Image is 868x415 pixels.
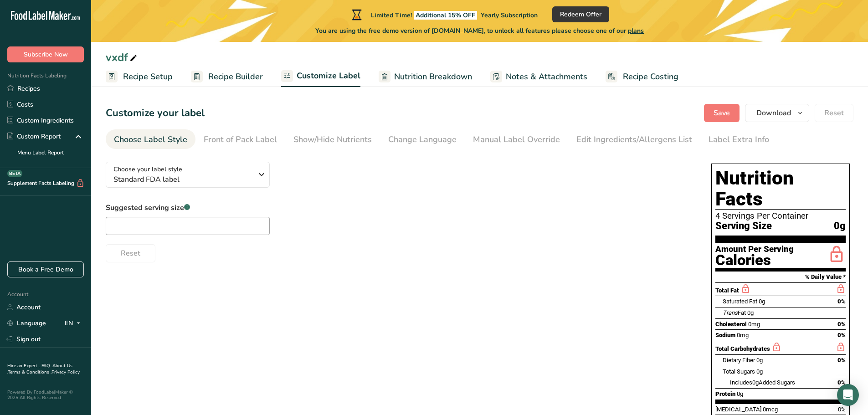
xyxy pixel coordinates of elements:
span: Save [714,108,730,118]
button: Subscribe Now [7,46,84,62]
a: Notes & Attachments [490,67,587,87]
span: Dietary Fiber [723,357,755,364]
section: % Daily Value * [715,272,846,282]
div: Label Extra Info [709,133,769,146]
span: 0mg [748,321,760,328]
span: Notes & Attachments [506,71,587,83]
span: Serving Size [715,220,772,232]
span: Total Carbohydrates [715,345,770,352]
span: 0% [837,379,846,386]
a: Hire an Expert . [7,363,40,369]
span: Reset [824,108,844,118]
span: Redeem Offer [560,10,601,19]
span: Choose your label style [113,164,182,174]
span: Cholesterol [715,321,747,328]
span: 0g [756,357,763,364]
span: Recipe Builder [208,71,263,83]
div: Front of Pack Label [204,133,277,146]
div: Amount Per Serving [715,245,794,254]
span: Reset [121,248,140,259]
div: Choose Label Style [114,133,187,146]
i: Trans [723,309,738,316]
button: Reset [106,244,155,262]
button: Download [745,104,809,122]
a: Customize Label [281,66,360,87]
div: Show/Hide Nutrients [293,133,372,146]
span: Fat [723,309,746,316]
span: Recipe Costing [623,71,678,83]
span: You are using the free demo version of [DOMAIN_NAME], to unlock all features please choose one of... [315,26,644,36]
div: Calories [715,254,794,267]
a: About Us . [7,363,72,375]
a: Language [7,315,46,331]
span: 0mcg [763,406,778,413]
a: Terms & Conditions . [8,369,51,375]
span: Total Sugars [723,368,755,375]
div: Limited Time! [350,9,538,20]
a: Privacy Policy [51,369,80,375]
span: 0% [837,332,846,338]
div: Manual Label Override [473,133,560,146]
span: Customize Label [297,70,360,82]
span: Download [756,108,791,118]
span: Yearly Subscription [481,11,538,20]
span: Protein [715,390,735,397]
div: Change Language [388,133,457,146]
span: 0g [737,390,743,397]
span: plans [628,26,644,35]
span: Standard FDA label [113,174,252,185]
label: Suggested serving size [106,202,270,213]
span: 0% [837,357,846,364]
span: 0g [759,298,765,305]
div: vxdf [106,49,139,66]
button: Reset [815,104,853,122]
span: Includes Added Sugars [730,379,795,386]
div: 4 Servings Per Container [715,211,846,220]
button: Save [704,104,740,122]
span: 0g [747,309,754,316]
div: Custom Report [7,132,61,141]
span: 0g [834,220,846,232]
span: Recipe Setup [123,71,173,83]
h1: Nutrition Facts [715,168,846,210]
span: 0% [838,406,846,413]
a: Recipe Builder [191,67,263,87]
span: 0g [756,368,763,375]
span: Saturated Fat [723,298,757,305]
button: Redeem Offer [552,6,609,22]
div: Powered By FoodLabelMaker © 2025 All Rights Reserved [7,389,84,400]
h1: Customize your label [106,106,205,121]
div: Edit Ingredients/Allergens List [576,133,692,146]
a: Recipe Costing [606,67,678,87]
span: [MEDICAL_DATA] [715,406,761,413]
span: Additional 15% OFF [414,11,477,20]
a: Book a Free Demo [7,261,84,277]
a: Nutrition Breakdown [379,67,472,87]
span: 0g [752,379,759,386]
span: Nutrition Breakdown [394,71,472,83]
span: 0% [837,298,846,305]
span: 0mg [737,332,749,338]
button: Choose your label style Standard FDA label [106,162,270,188]
span: 0% [837,321,846,328]
div: Open Intercom Messenger [837,384,859,406]
div: BETA [7,170,22,177]
span: Subscribe Now [24,50,68,59]
span: Total Fat [715,287,739,294]
span: Sodium [715,332,735,338]
div: EN [65,318,84,329]
a: Recipe Setup [106,67,173,87]
a: FAQ . [41,363,52,369]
